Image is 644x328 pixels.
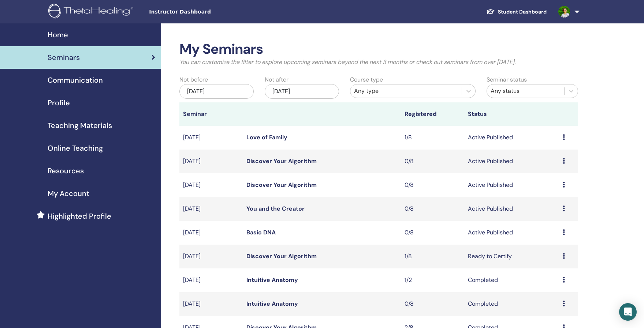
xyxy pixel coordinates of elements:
span: Resources [48,165,84,176]
td: [DATE] [179,197,243,221]
td: [DATE] [179,221,243,245]
label: Course type [350,75,383,84]
td: [DATE] [179,126,243,150]
a: Intuitive Anatomy [246,300,298,308]
span: Seminars [48,52,80,63]
td: 0/8 [401,197,464,221]
td: 1/2 [401,268,464,292]
a: Student Dashboard [480,5,552,19]
img: graduation-cap-white.svg [486,8,495,15]
a: Discover Your Algorithm [246,157,317,165]
p: You can customize the filter to explore upcoming seminars beyond the next 3 months or check out s... [179,58,578,67]
div: Open Intercom Messenger [619,303,637,321]
a: Intuitive Anatomy [246,276,298,284]
span: Online Teaching [48,143,103,154]
td: 1/8 [401,126,464,150]
div: [DATE] [265,84,339,99]
label: Not before [179,75,208,84]
a: Basic DNA [246,229,276,236]
td: [DATE] [179,292,243,316]
td: 0/8 [401,292,464,316]
td: Active Published [464,126,559,150]
label: Not after [265,75,289,84]
th: Seminar [179,102,243,126]
span: Teaching Materials [48,120,112,131]
span: Home [48,29,68,40]
span: Profile [48,97,70,108]
td: 1/8 [401,245,464,268]
a: Discover Your Algorithm [246,252,317,260]
td: Active Published [464,150,559,173]
td: [DATE] [179,150,243,173]
td: [DATE] [179,245,243,268]
td: Completed [464,268,559,292]
th: Status [464,102,559,126]
span: Instructor Dashboard [149,8,259,16]
a: You and the Creator [246,205,305,212]
a: Discover Your Algorithm [246,181,317,189]
span: Highlighted Profile [48,211,111,222]
div: Any type [354,87,458,95]
label: Seminar status [487,75,527,84]
th: Registered [401,102,464,126]
img: default.jpg [558,6,570,18]
td: Ready to Certify [464,245,559,268]
img: logo.png [48,4,136,20]
td: 0/8 [401,173,464,197]
td: Completed [464,292,559,316]
td: Active Published [464,197,559,221]
td: Active Published [464,173,559,197]
div: Any status [491,87,561,95]
td: [DATE] [179,173,243,197]
td: Active Published [464,221,559,245]
a: Love of Family [246,133,287,141]
span: Communication [48,75,103,86]
td: 0/8 [401,221,464,245]
td: [DATE] [179,268,243,292]
div: [DATE] [179,84,254,99]
span: My Account [48,188,89,199]
h2: My Seminars [179,41,578,58]
td: 0/8 [401,150,464,173]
